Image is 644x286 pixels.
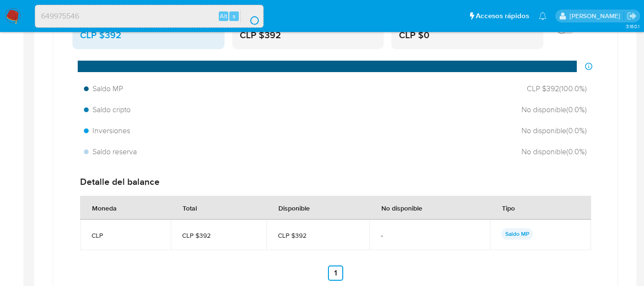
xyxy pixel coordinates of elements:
[627,11,637,21] a: Salir
[35,10,263,22] input: Buscar usuario o caso...
[539,12,547,20] a: Notificaciones
[626,22,639,30] span: 3.160.1
[233,11,235,21] span: s
[570,11,624,21] p: zoe.breuer@mercadolibre.com
[240,10,260,23] button: search-icon
[476,11,529,21] span: Accesos rápidos
[220,11,227,21] span: Alt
